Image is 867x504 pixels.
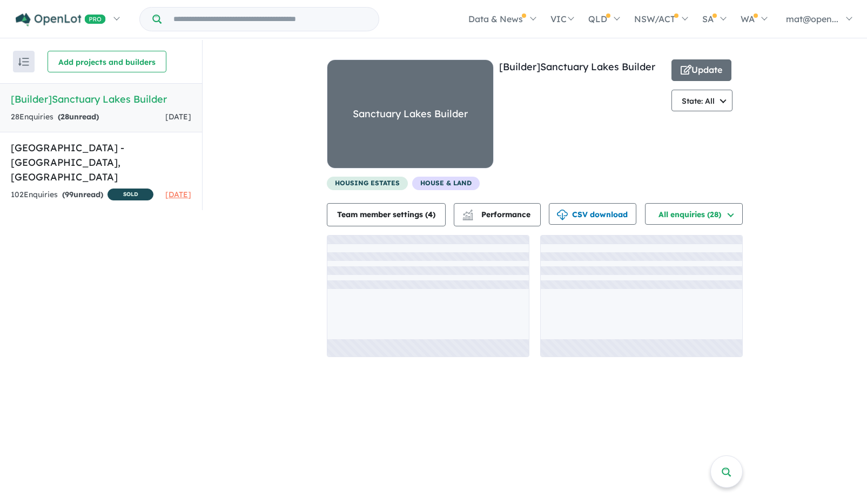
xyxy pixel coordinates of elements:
[107,189,153,200] span: SOLD
[58,112,99,122] strong: ( unread)
[327,203,446,226] button: Team member settings (4)
[454,203,541,226] button: Performance
[412,177,480,190] span: House & Land
[327,59,494,177] a: Sanctuary Lakes Builder
[645,203,743,225] button: All enquiries (28)
[462,213,473,220] img: bar-chart.svg
[65,190,73,199] span: 99
[428,210,433,219] span: 4
[499,61,655,73] a: [Builder]Sanctuary Lakes Builder
[16,13,106,26] img: Openlot PRO Logo White
[11,140,191,184] h5: [GEOGRAPHIC_DATA] - [GEOGRAPHIC_DATA] , [GEOGRAPHIC_DATA]
[11,111,99,124] div: 28 Enquir ies
[557,210,568,220] img: download icon
[11,92,191,106] h5: [Builder] Sanctuary Lakes Builder
[786,14,838,24] span: mat@open...
[11,189,153,202] div: 102 Enquir ies
[463,210,473,216] img: line-chart.svg
[671,59,731,81] button: Update
[165,190,191,199] span: [DATE]
[549,203,636,225] button: CSV download
[48,51,166,72] button: Add projects and builders
[62,190,103,199] strong: ( unread)
[327,177,408,190] span: housing estates
[165,112,191,122] span: [DATE]
[164,8,377,31] input: Try estate name, suburb, builder or developer
[353,106,468,123] div: Sanctuary Lakes Builder
[61,112,69,122] span: 28
[464,210,530,219] span: Performance
[18,58,29,66] img: sort.svg
[671,90,732,111] button: State: All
